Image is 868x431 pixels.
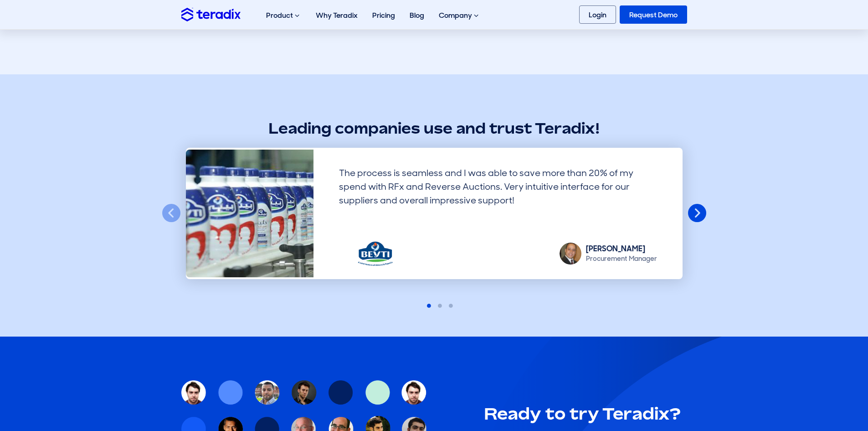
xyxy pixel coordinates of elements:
a: Pricing [365,1,402,30]
button: 2 of 3 [431,301,438,309]
button: 1 of 3 [420,301,427,309]
div: [PERSON_NAME] [586,244,657,254]
button: Previous [161,203,181,223]
div: The process is seamless and I was able to save more than 20% of my spend with RFx and Reverse Auc... [332,159,664,228]
h2: Leading companies use and trust Teradix! [181,118,687,139]
button: 3 of 3 [442,301,449,309]
a: Request Demo [620,5,687,24]
a: Blog [402,1,431,30]
a: Login [579,5,616,24]
iframe: Chatbot [808,371,855,418]
div: Company [431,1,488,30]
button: Next [687,203,707,223]
img: Beyti [339,239,412,268]
div: Product [259,1,308,30]
img: Islam Abdel Maqsoud [560,243,581,265]
h2: Ready to try Teradix? [484,403,687,424]
a: Why Teradix [308,1,365,30]
img: Teradix logo [181,8,241,21]
div: Procurement Manager [586,254,657,264]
